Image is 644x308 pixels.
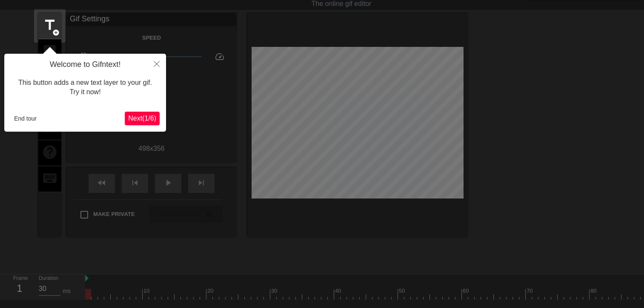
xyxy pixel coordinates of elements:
button: End tour [11,112,40,125]
span: Next ( 1 / 6 ) [128,115,156,122]
button: Close [147,54,166,73]
h4: Welcome to Gifntext! [11,60,160,69]
button: Next [125,112,160,125]
div: This button adds a new text layer to your gif. Try it now! [11,69,160,106]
